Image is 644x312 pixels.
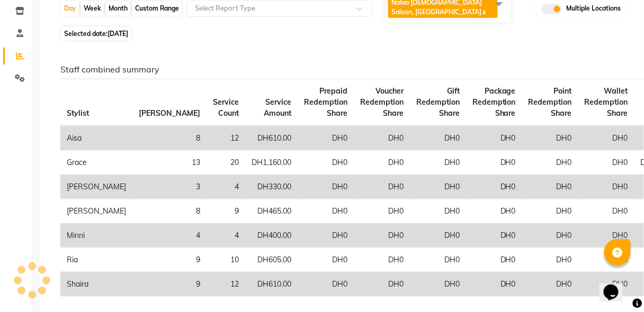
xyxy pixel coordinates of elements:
[578,175,634,199] td: DH0
[207,175,245,199] td: 4
[578,150,634,175] td: DH0
[466,272,522,296] td: DH0
[600,270,633,301] iframe: chat widget
[354,175,410,199] td: DH0
[410,126,466,151] td: DH0
[81,1,104,16] div: Week
[354,247,410,272] td: DH0
[60,272,132,296] td: Shaira
[578,126,634,151] td: DH0
[522,272,578,296] td: DH0
[304,86,347,118] span: Prepaid Redemption Share
[529,86,572,118] span: Point Redemption Share
[132,126,207,151] td: 8
[481,8,486,16] a: x
[410,272,466,296] td: DH0
[472,86,516,118] span: Package Redemption Share
[60,199,132,223] td: [PERSON_NAME]
[354,223,410,247] td: DH0
[132,247,207,272] td: 9
[360,86,404,118] span: Voucher Redemption Share
[132,223,207,247] td: 4
[207,150,245,175] td: 20
[207,272,245,296] td: 12
[298,150,354,175] td: DH0
[245,126,298,151] td: DH610.00
[245,150,298,175] td: DH1,160.00
[245,247,298,272] td: DH605.00
[567,4,621,14] span: Multiple Locations
[354,272,410,296] td: DH0
[245,272,298,296] td: DH610.00
[578,272,634,296] td: DH0
[132,272,207,296] td: 9
[522,175,578,199] td: DH0
[106,1,130,16] div: Month
[410,199,466,223] td: DH0
[466,126,522,151] td: DH0
[298,272,354,296] td: DH0
[245,175,298,199] td: DH330.00
[466,247,522,272] td: DH0
[410,150,466,175] td: DH0
[132,199,207,223] td: 8
[67,108,89,118] span: Stylist
[298,175,354,199] td: DH0
[522,199,578,223] td: DH0
[298,247,354,272] td: DH0
[245,199,298,223] td: DH465.00
[410,223,466,247] td: DH0
[60,126,132,151] td: Aisa
[416,86,460,118] span: Gift Redemption Share
[132,1,182,16] div: Custom Range
[354,126,410,151] td: DH0
[410,175,466,199] td: DH0
[466,175,522,199] td: DH0
[60,247,132,272] td: Ria
[207,199,245,223] td: 9
[354,199,410,223] td: DH0
[60,223,132,247] td: Minni
[585,86,628,118] span: Wallet Redemption Share
[354,150,410,175] td: DH0
[132,175,207,199] td: 3
[466,199,522,223] td: DH0
[466,223,522,247] td: DH0
[578,247,634,272] td: DH0
[522,223,578,247] td: DH0
[264,97,291,118] span: Service Amount
[410,247,466,272] td: DH0
[298,199,354,223] td: DH0
[578,199,634,223] td: DH0
[522,247,578,272] td: DH0
[213,97,239,118] span: Service Count
[245,223,298,247] td: DH400.00
[61,1,79,16] div: Day
[578,223,634,247] td: DH0
[298,126,354,151] td: DH0
[132,150,207,175] td: 13
[466,150,522,175] td: DH0
[207,223,245,247] td: 4
[207,247,245,272] td: 10
[207,126,245,151] td: 12
[60,150,132,175] td: Grace
[298,223,354,247] td: DH0
[60,175,132,199] td: [PERSON_NAME]
[61,27,131,40] span: Selected date:
[60,65,621,75] h6: Staff combined summary
[139,108,200,118] span: [PERSON_NAME]
[108,30,128,38] span: [DATE]
[522,126,578,151] td: DH0
[522,150,578,175] td: DH0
